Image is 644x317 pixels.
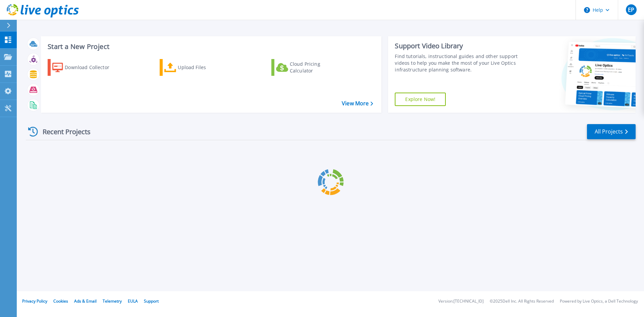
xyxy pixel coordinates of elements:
a: Support [144,298,159,304]
div: Support Video Library [395,42,521,50]
li: Powered by Live Optics, a Dell Technology [560,299,638,304]
a: Privacy Policy [22,298,47,304]
div: Download Collector [65,61,118,74]
a: Cookies [53,298,68,304]
a: Cloud Pricing Calculator [271,59,346,76]
a: Telemetry [103,298,122,304]
a: All Projects [587,124,636,139]
span: EP [628,7,634,12]
a: Download Collector [48,59,122,76]
h3: Start a New Project [48,43,373,50]
a: Explore Now! [395,93,446,106]
div: Find tutorials, instructional guides and other support videos to help you make the most of your L... [395,53,521,73]
a: EULA [128,298,138,304]
li: Version: [TECHNICAL_ID] [438,299,484,304]
div: Cloud Pricing Calculator [290,61,343,74]
a: Ads & Email [74,298,97,304]
div: Recent Projects [26,123,100,140]
div: Upload Files [178,61,231,74]
a: View More [342,100,373,107]
li: © 2025 Dell Inc. All Rights Reserved [490,299,554,304]
a: Upload Files [160,59,234,76]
